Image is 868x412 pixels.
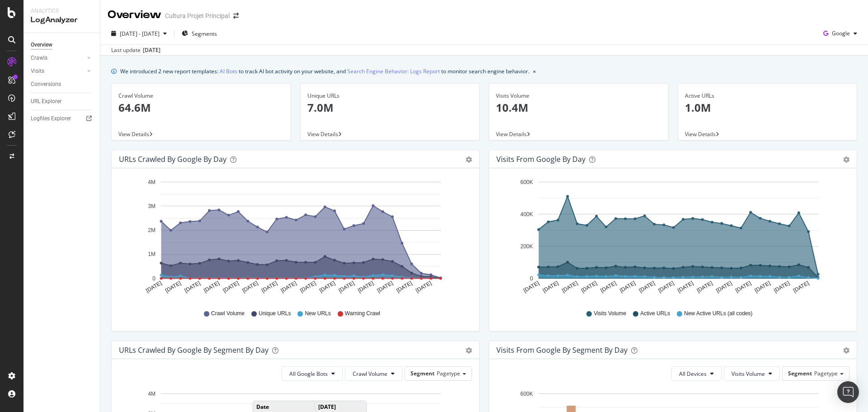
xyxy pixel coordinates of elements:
[466,347,472,354] div: gear
[31,66,44,76] div: Visits
[118,100,284,115] p: 64.6M
[657,280,675,294] text: [DATE]
[496,92,661,100] div: Visits Volume
[542,280,560,294] text: [DATE]
[338,280,356,294] text: [DATE]
[111,66,857,76] div: info banner
[148,391,156,397] text: 4M
[496,130,527,138] span: View Details
[832,29,850,37] span: Google
[307,92,473,100] div: Unique URLs
[676,280,694,294] text: [DATE]
[192,30,217,38] span: Segments
[307,130,338,138] span: View Details
[496,100,661,115] p: 10.4M
[220,66,237,76] a: AI Bots
[145,280,163,294] text: [DATE]
[119,175,469,301] svg: A chart.
[754,280,772,294] text: [DATE]
[734,280,752,294] text: [DATE]
[531,65,538,78] button: close banner
[599,280,618,294] text: [DATE]
[31,114,71,123] div: Logfiles Explorer
[814,369,838,377] span: Pagetype
[148,203,156,209] text: 3M
[143,46,160,54] div: [DATE]
[843,156,849,163] div: gear
[724,366,780,381] button: Visits Volume
[280,280,298,294] text: [DATE]
[184,280,202,294] text: [DATE]
[31,7,93,15] div: Analytics
[31,66,85,76] a: Visits
[347,66,440,76] a: Search Engine Behavior: Logs Report
[520,211,533,218] text: 400K
[843,347,849,354] div: gear
[496,155,585,164] div: Visits from Google by day
[530,275,533,282] text: 0
[353,370,387,378] span: Crawl Volume
[773,280,791,294] text: [DATE]
[148,179,156,185] text: 4M
[788,369,812,377] span: Segment
[31,97,94,106] a: URL Explorer
[520,243,533,250] text: 200K
[31,53,85,63] a: Crawls
[671,366,722,381] button: All Devices
[638,280,656,294] text: [DATE]
[357,280,375,294] text: [DATE]
[696,280,714,294] text: [DATE]
[119,155,226,164] div: URLs Crawled by Google by day
[792,280,810,294] text: [DATE]
[289,370,328,378] span: All Google Bots
[211,310,245,317] span: Crawl Volume
[685,130,716,138] span: View Details
[594,310,626,317] span: Visits Volume
[31,53,47,63] div: Crawls
[31,80,61,89] div: Conversions
[108,7,161,23] div: Overview
[345,310,380,317] span: Warning Crawl
[640,310,670,317] span: Active URLs
[731,370,765,378] span: Visits Volume
[152,275,156,282] text: 0
[259,310,291,317] span: Unique URLs
[522,280,540,294] text: [DATE]
[148,251,156,258] text: 1M
[415,280,433,294] text: [DATE]
[260,280,278,294] text: [DATE]
[520,391,533,397] text: 600K
[31,40,52,50] div: Overview
[305,310,330,317] span: New URLs
[685,100,850,115] p: 1.0M
[496,346,627,355] div: Visits from Google By Segment By Day
[118,92,284,100] div: Crawl Volume
[437,369,460,377] span: Pagetype
[282,366,343,381] button: All Google Bots
[178,26,221,41] button: Segments
[31,80,94,89] a: Conversions
[395,280,413,294] text: [DATE]
[561,280,579,294] text: [DATE]
[241,280,259,294] text: [DATE]
[496,175,846,301] svg: A chart.
[120,66,529,76] div: We introduced 2 new report templates: to track AI bot activity on your website, and to monitor se...
[165,11,230,20] div: Cultura Projet Principal
[684,310,752,317] span: New Active URLs (all codes)
[120,30,160,38] span: [DATE] - [DATE]
[299,280,317,294] text: [DATE]
[520,179,533,185] text: 600K
[111,46,160,54] div: Last update
[31,114,94,123] a: Logfiles Explorer
[31,97,61,106] div: URL Explorer
[233,13,239,19] div: arrow-right-arrow-left
[837,381,859,403] div: Open Intercom Messenger
[108,26,170,41] button: [DATE] - [DATE]
[148,227,156,233] text: 2M
[118,130,149,138] span: View Details
[685,92,850,100] div: Active URLs
[820,26,861,41] button: Google
[345,366,402,381] button: Crawl Volume
[31,15,93,25] div: LogAnalyzer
